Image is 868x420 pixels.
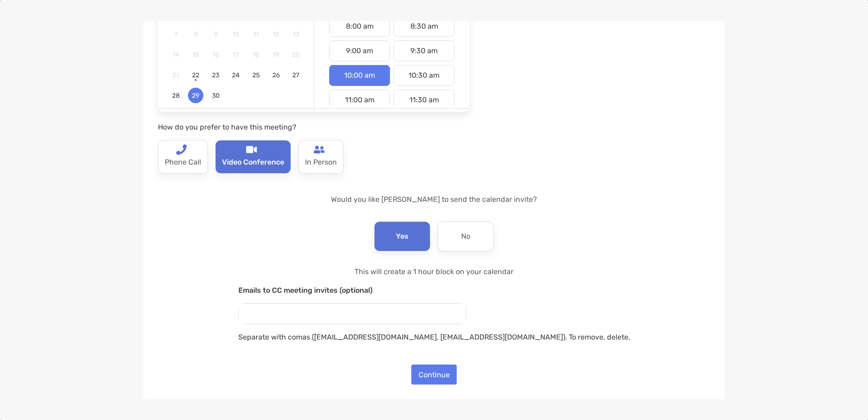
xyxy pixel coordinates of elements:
p: Yes [396,229,409,244]
span: 8 [188,30,203,38]
div: 10:30 am [394,65,454,86]
span: 24 [228,71,243,79]
span: 14 [168,51,183,59]
span: 30 [208,92,223,100]
span: 12 [268,30,284,38]
button: Continue [411,365,457,385]
span: 22 [188,71,203,79]
span: 9 [208,30,223,38]
span: 16 [208,51,223,59]
span: 17 [228,51,243,59]
p: This will create a 1 hour block on your calendar [238,266,630,277]
p: Phone Call [165,155,201,170]
img: type-call [176,144,187,155]
span: 13 [288,30,304,38]
span: 28 [168,92,183,100]
img: type-call [314,144,325,155]
div: 10:00 am [329,65,390,86]
span: 26 [268,71,284,79]
p: Would you like [PERSON_NAME] to send the calendar invite? [158,194,710,205]
span: 15 [188,51,203,59]
span: 23 [208,71,223,79]
p: How do you prefer to have this meeting? [158,121,469,133]
p: No [461,229,470,244]
span: 27 [288,71,304,79]
span: 29 [188,92,203,100]
p: Separate with comas ([EMAIL_ADDRESS][DOMAIN_NAME], [EMAIL_ADDRESS][DOMAIN_NAME]). To remove, delete. [238,331,630,343]
span: 7 [168,30,183,38]
span: 25 [248,71,264,79]
span: 21 [168,71,183,79]
img: type-call [246,144,257,155]
span: 18 [248,51,264,59]
div: 9:30 am [394,40,454,61]
div: 11:30 am [394,90,454,110]
div: 11:00 am [329,90,390,110]
p: Video Conference [222,155,284,170]
span: 19 [268,51,284,59]
span: 11 [248,30,264,38]
span: (optional) [340,286,373,295]
span: 20 [288,51,304,59]
p: In Person [305,155,337,170]
div: 8:30 am [394,16,454,37]
p: Emails to CC meeting invites [238,285,630,296]
div: 9:00 am [329,40,390,61]
div: 8:00 am [329,16,390,37]
span: 10 [228,30,243,38]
